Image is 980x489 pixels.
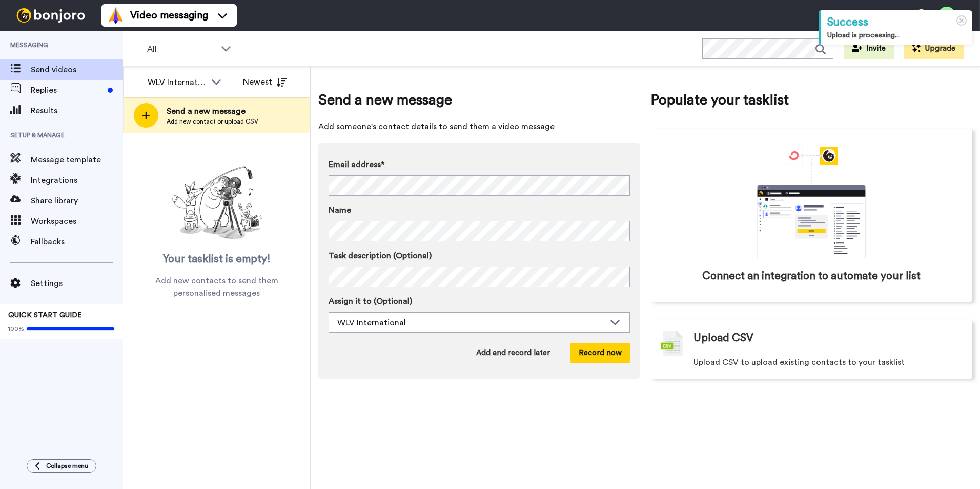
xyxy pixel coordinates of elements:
span: Video messaging [130,8,208,23]
span: Upload CSV to upload existing contacts to your tasklist [693,356,905,369]
span: 100% [8,324,24,333]
span: Your tasklist is empty! [163,252,271,267]
button: Newest [235,72,294,92]
span: Workspaces [31,215,123,228]
span: Add new contact or upload CSV [167,117,258,126]
img: bj-logo-header-white.svg [12,8,89,23]
span: Integrations [31,174,123,187]
span: Results [31,105,123,117]
span: Message template [31,154,123,166]
div: animation [734,147,888,258]
span: Send videos [31,64,123,76]
span: Upload CSV [693,331,753,346]
button: Add and record later [468,343,558,363]
span: Fallbacks [31,236,123,248]
span: Settings [31,277,123,290]
img: ready-set-action.png [166,162,268,244]
span: Add someone's contact details to send them a video message [318,120,640,133]
button: Upgrade [904,38,964,59]
div: WLV International [148,76,206,89]
button: Record now [570,343,630,363]
span: Add new contacts to send them personalised messages [138,275,295,299]
span: Collapse menu [46,462,88,470]
div: Upload is processing... [827,30,966,40]
label: Task description (Optional) [329,250,630,262]
button: Collapse menu [27,459,96,473]
span: Replies [31,84,104,96]
span: Name [329,204,351,216]
img: csv-grey.png [661,331,683,356]
span: Send a new message [318,90,640,110]
label: Assign it to (Optional) [329,295,630,308]
span: QUICK START GUIDE [8,312,82,319]
span: All [147,43,216,55]
span: Share library [31,195,123,207]
div: WLV International [337,317,605,329]
div: Success [827,14,966,30]
span: Connect an integration to automate your list [702,269,921,284]
span: Send a new message [167,105,258,117]
img: vm-color.svg [108,7,124,24]
label: Email address* [329,158,630,171]
button: Invite [844,38,894,59]
span: Populate your tasklist [650,90,972,110]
